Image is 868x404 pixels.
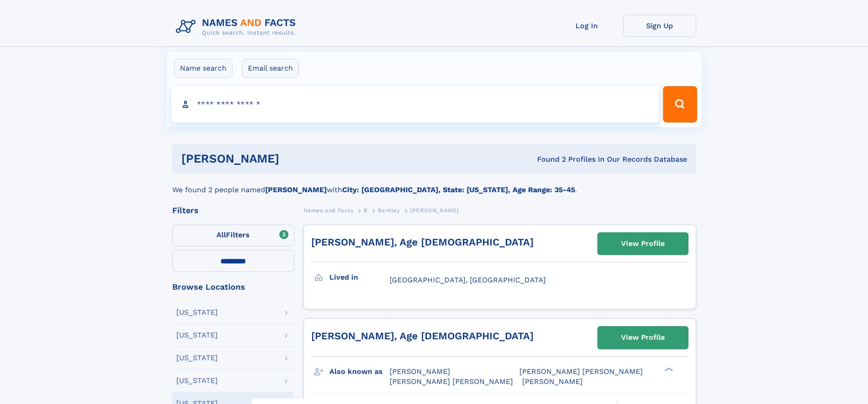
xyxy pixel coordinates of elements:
a: Names and Facts [303,205,354,216]
span: [PERSON_NAME] [522,377,583,386]
span: [PERSON_NAME] [PERSON_NAME] [519,367,643,376]
span: All [216,230,226,239]
label: Name search [174,59,232,78]
a: [PERSON_NAME], Age [DEMOGRAPHIC_DATA] [311,330,534,342]
label: Email search [242,59,299,78]
div: [US_STATE] [176,332,218,339]
a: Sign Up [623,15,696,37]
button: Search Button [663,86,697,123]
a: View Profile [598,327,688,348]
div: [US_STATE] [176,377,218,384]
div: [US_STATE] [176,354,218,362]
span: [PERSON_NAME] [410,207,459,214]
div: ❯ [663,366,673,372]
h1: [PERSON_NAME] [181,153,408,164]
b: [PERSON_NAME] [265,185,327,194]
label: Filters [172,225,294,246]
span: Bentley [378,207,400,214]
a: [PERSON_NAME], Age [DEMOGRAPHIC_DATA] [311,236,534,248]
h3: Also known as [329,364,390,379]
a: Bentley [378,205,400,216]
h3: Lived in [329,270,390,285]
div: Found 2 Profiles In Our Records Database [408,154,687,164]
div: [US_STATE] [176,309,218,316]
input: search input [171,86,659,123]
span: B [364,207,368,214]
span: [PERSON_NAME] [PERSON_NAME] [390,377,513,386]
a: Log In [550,15,623,37]
div: Filters [172,206,294,215]
img: Logo Names and Facts [172,15,303,39]
div: We found 2 people named with . [172,174,696,195]
div: View Profile [621,327,665,348]
span: [PERSON_NAME] [390,367,450,376]
a: View Profile [598,233,688,255]
div: Browse Locations [172,283,294,291]
b: City: [GEOGRAPHIC_DATA], State: [US_STATE], Age Range: 35-45 [342,185,575,194]
div: View Profile [621,233,665,254]
a: B [364,205,368,216]
span: [GEOGRAPHIC_DATA], [GEOGRAPHIC_DATA] [390,276,546,284]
